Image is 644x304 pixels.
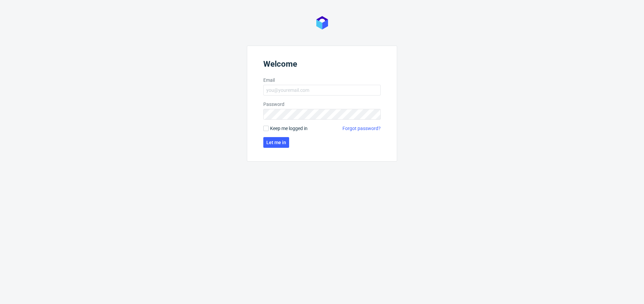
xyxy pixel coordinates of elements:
button: Let me in [263,137,289,148]
label: Password [263,101,381,108]
label: Email [263,77,381,83]
header: Welcome [263,59,381,71]
input: you@youremail.com [263,85,381,96]
span: Let me in [266,140,286,145]
a: Forgot password? [342,125,381,132]
span: Keep me logged in [270,125,308,132]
